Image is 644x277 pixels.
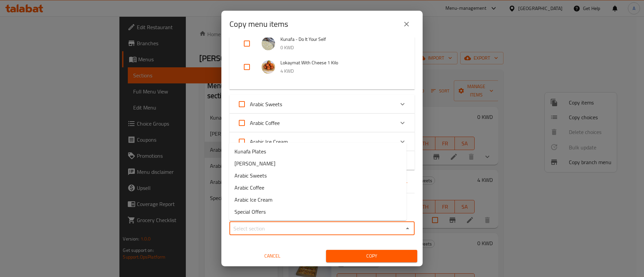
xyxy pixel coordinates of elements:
[229,95,415,114] div: Expand
[280,67,401,75] p: 4 KWD
[250,99,282,109] span: Arabic Sweets
[231,224,401,233] input: Select section
[234,96,282,112] label: Acknowledge
[280,35,401,44] span: Kunafa - Do It Your Self
[229,19,288,29] h2: Copy menu items
[250,137,288,147] span: Arabic Ice Cream
[234,134,288,150] label: Acknowledge
[234,159,275,167] span: [PERSON_NAME]
[262,37,275,50] img: Kunafa - Do It Your Self
[229,132,415,151] div: Expand
[234,171,267,180] span: Arabic Sweets
[326,250,417,262] button: Copy
[403,224,412,233] button: Close
[250,118,280,128] span: Arabic Coffee
[234,196,272,204] span: Arabic Ice Cream
[234,184,264,192] span: Arabic Coffee
[229,114,415,132] div: Expand
[234,208,266,216] span: Special Offers
[280,44,401,52] p: 0 KWD
[331,252,412,260] span: Copy
[227,250,318,262] button: Cancel
[262,60,275,74] img: Lokaymat With Cheese 1 Kilo
[398,16,415,32] button: close
[280,59,401,67] span: Lokaymat With Cheese 1 Kilo
[234,115,280,131] label: Acknowledge
[229,252,315,260] span: Cancel
[234,147,266,155] span: Kunafa Plates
